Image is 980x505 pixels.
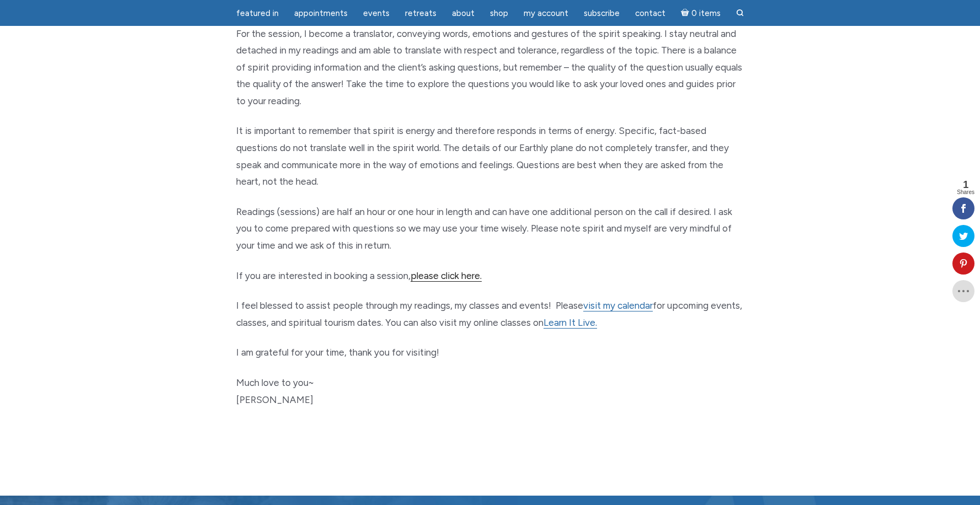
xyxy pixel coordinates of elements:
a: My Account [517,3,575,24]
span: About [452,8,475,18]
a: featured in [230,3,285,24]
a: Contact [629,3,672,24]
i: Cart [681,8,691,18]
p: I am grateful for your time, thank you for visiting! [236,344,744,361]
a: Learn It Live. [544,317,597,329]
p: I feel blessed to assist people through my readings, my classes and events! Please for upcoming e... [236,297,744,331]
a: please click here. [411,270,482,282]
span: My Account [524,8,568,18]
a: Subscribe [577,3,626,24]
span: Retreats [405,8,436,18]
span: Shares [957,190,974,195]
p: For the session, I become a translator, conveying words, emotions and gestures of the spirit spea... [236,25,744,110]
a: Shop [483,3,515,24]
p: If you are interested in booking a session, [236,267,744,284]
span: featured in [236,8,279,18]
span: Appointments [294,8,348,18]
a: Cart0 items [674,2,727,24]
span: Subscribe [584,8,620,18]
a: Events [356,3,396,24]
p: Readings (sessions) are half an hour or one hour in length and can have one additional person on ... [236,203,744,254]
p: Much love to you~ [PERSON_NAME] [236,374,744,408]
span: 0 items [691,9,721,18]
a: visit my calendar [583,300,653,311]
span: Shop [490,8,508,18]
a: Appointments [287,3,354,24]
span: Events [363,8,390,18]
a: About [445,3,481,24]
p: It is important to remember that spirit is energy and therefore responds in terms of energy. Spec... [236,122,744,190]
span: 1 [957,180,974,190]
a: Retreats [398,3,443,24]
span: Contact [635,8,665,18]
